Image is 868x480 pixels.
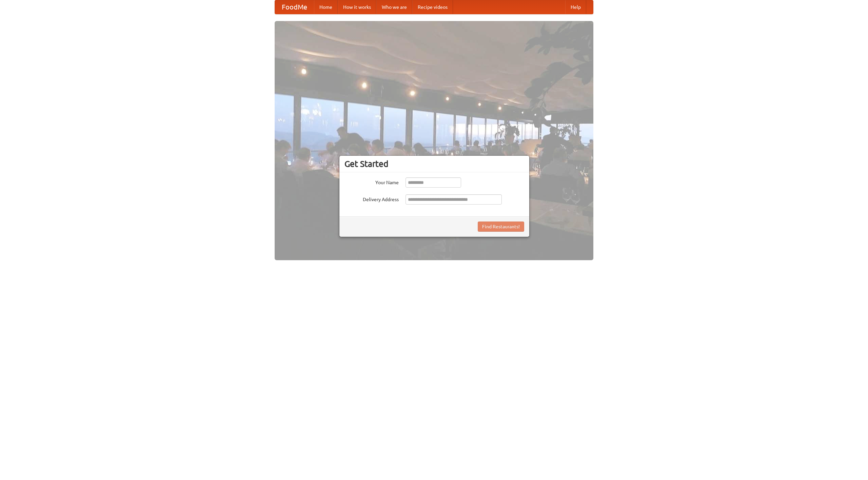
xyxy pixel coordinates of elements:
label: Delivery Address [344,194,399,203]
h3: Get Started [344,159,524,169]
a: Who we are [376,0,412,14]
a: How it works [338,0,376,14]
a: FoodMe [275,0,314,14]
button: Find Restaurants! [478,222,524,232]
a: Home [314,0,338,14]
label: Your Name [344,177,399,186]
a: Recipe videos [412,0,453,14]
a: Help [565,0,586,14]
